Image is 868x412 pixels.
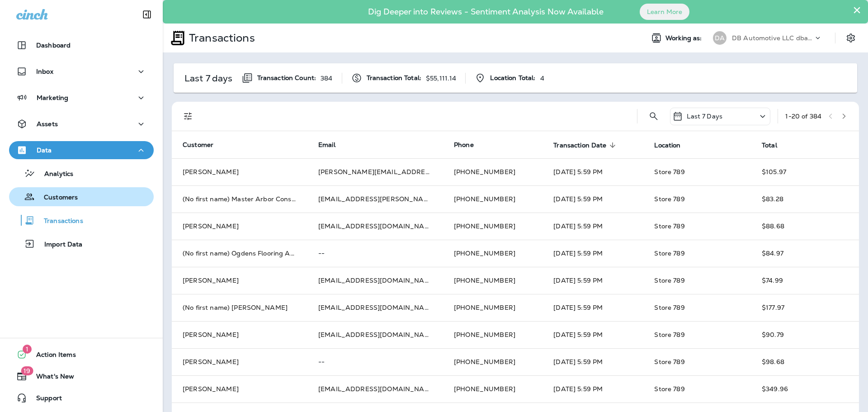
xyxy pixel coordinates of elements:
[751,267,859,294] td: $74.99
[307,185,443,213] td: [EMAIL_ADDRESS][PERSON_NAME][DOMAIN_NAME]
[172,240,307,267] td: (No first name) Ogdens Flooring And Design
[307,213,443,240] td: [EMAIL_ADDRESS][DOMAIN_NAME]
[654,168,684,176] span: Store 789
[21,366,33,375] span: 19
[654,385,684,393] span: Store 789
[553,141,618,149] span: Transaction Date
[654,141,692,149] span: Location
[35,194,78,202] p: Customers
[443,240,542,267] td: [PHONE_NUMBER]
[9,211,154,230] button: Transactions
[172,267,307,294] td: [PERSON_NAME]
[443,185,542,213] td: [PHONE_NUMBER]
[540,75,544,82] p: 4
[645,107,663,125] button: Search Transactions
[183,141,213,149] span: Customer
[654,303,684,312] span: Store 789
[9,234,154,253] button: Import Data
[37,120,58,128] p: Assets
[9,187,154,206] button: Customers
[9,141,154,159] button: Data
[37,147,52,154] p: Data
[172,375,307,403] td: [PERSON_NAME]
[342,10,630,13] p: Dig Deeper into Reviews - Sentiment Analysis Now Available
[751,240,859,267] td: $84.97
[843,30,859,46] button: Settings
[542,158,643,185] td: [DATE] 5:59 PM
[426,75,456,82] p: $55,111.14
[542,240,643,267] td: [DATE] 5:59 PM
[9,389,154,407] button: Support
[172,348,307,375] td: [PERSON_NAME]
[9,62,154,81] button: Inbox
[443,267,542,294] td: [PHONE_NUMBER]
[665,34,704,42] span: Working as:
[9,115,154,133] button: Assets
[36,68,53,75] p: Inbox
[751,158,859,185] td: $105.97
[307,267,443,294] td: [EMAIL_ADDRESS][DOMAIN_NAME]
[318,358,432,365] p: --
[785,113,821,120] div: 1 - 20 of 384
[654,358,684,366] span: Store 789
[443,348,542,375] td: [PHONE_NUMBER]
[35,217,83,226] p: Transactions
[687,113,722,120] p: Last 7 Days
[443,213,542,240] td: [PHONE_NUMBER]
[751,375,859,403] td: $349.96
[713,31,726,45] div: DA
[184,75,233,82] p: Last 7 days
[751,294,859,321] td: $177.97
[367,74,422,82] span: Transaction Total:
[542,185,643,213] td: [DATE] 5:59 PM
[542,213,643,240] td: [DATE] 5:59 PM
[751,213,859,240] td: $88.68
[172,294,307,321] td: (No first name) [PERSON_NAME]
[654,331,684,339] span: Store 789
[553,142,606,149] span: Transaction Date
[257,74,316,82] span: Transaction Count:
[9,89,154,107] button: Marketing
[9,367,154,385] button: 19What's New
[307,294,443,321] td: [EMAIL_ADDRESS][DOMAIN_NAME]
[762,141,789,149] span: Total
[9,36,154,54] button: Dashboard
[751,348,859,375] td: $98.68
[307,321,443,348] td: [EMAIL_ADDRESS][DOMAIN_NAME]
[454,141,474,149] span: Phone
[23,345,32,354] span: 1
[762,142,777,149] span: Total
[134,5,160,24] button: Collapse Sidebar
[318,141,335,149] span: Email
[654,195,684,203] span: Store 789
[27,394,62,405] span: Support
[37,94,68,101] p: Marketing
[35,170,73,179] p: Analytics
[307,158,443,185] td: [PERSON_NAME][EMAIL_ADDRESS][PERSON_NAME][DOMAIN_NAME]
[185,31,255,45] p: Transactions
[732,34,813,42] p: DB Automotive LLC dba Grease Monkey
[9,164,154,183] button: Analytics
[640,4,689,20] button: Learn More
[542,267,643,294] td: [DATE] 5:59 PM
[654,222,684,230] span: Store 789
[172,321,307,348] td: [PERSON_NAME]
[443,158,542,185] td: [PHONE_NUMBER]
[27,351,76,362] span: Action Items
[443,294,542,321] td: [PHONE_NUMBER]
[172,185,307,213] td: (No first name) Master Arbor Consulting
[751,185,859,213] td: $83.28
[9,346,154,364] button: 1Action Items
[542,321,643,348] td: [DATE] 5:59 PM
[321,75,332,82] p: 384
[307,375,443,403] td: [EMAIL_ADDRESS][DOMAIN_NAME]
[27,373,74,384] span: What's New
[36,42,71,49] p: Dashboard
[542,348,643,375] td: [DATE] 5:59 PM
[318,250,432,257] p: --
[654,249,684,257] span: Store 789
[654,276,684,284] span: Store 789
[490,74,535,82] span: Location Total:
[654,142,680,149] span: Location
[751,321,859,348] td: $90.79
